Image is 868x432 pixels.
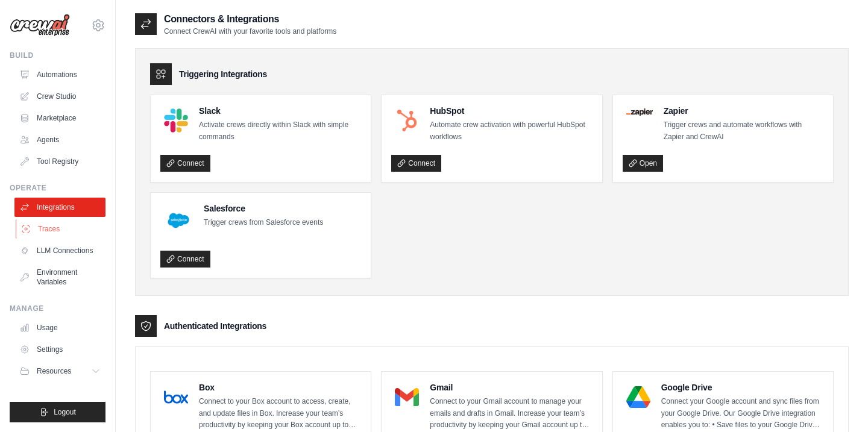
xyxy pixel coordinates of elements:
[54,407,76,417] span: Logout
[199,105,361,117] h4: Slack
[664,119,823,143] p: Trigger crews and automate workflows with Zapier and CrewAI
[430,381,592,393] h4: Gmail
[10,183,105,193] div: Operate
[661,381,823,393] h4: Google Drive
[430,396,592,431] p: Connect to your Gmail account to manage your emails and drafts in Gmail. Increase your team’s pro...
[430,105,592,117] h4: HubSpot
[199,381,361,393] h4: Box
[160,155,210,172] a: Connect
[10,402,105,422] button: Logout
[10,14,70,37] img: Logo
[199,119,361,143] p: Activate crews directly within Slack with simple commands
[391,155,441,172] a: Connect
[10,51,105,60] div: Build
[204,202,323,214] h4: Salesforce
[204,217,323,229] p: Trigger crews from Salesforce events
[14,87,105,106] a: Crew Studio
[14,130,105,149] a: Agents
[164,206,193,235] img: Salesforce Logo
[14,198,105,217] a: Integrations
[14,65,105,84] a: Automations
[14,241,105,260] a: LLM Connections
[395,385,419,409] img: Gmail Logo
[626,108,653,116] img: Zapier Logo
[14,152,105,171] a: Tool Registry
[164,27,336,36] p: Connect CrewAI with your favorite tools and platforms
[10,304,105,313] div: Manage
[160,251,210,268] a: Connect
[16,219,107,239] a: Traces
[164,385,188,409] img: Box Logo
[661,396,823,431] p: Connect your Google account and sync files from your Google Drive. Our Google Drive integration e...
[623,155,663,172] a: Open
[199,396,361,431] p: Connect to your Box account to access, create, and update files in Box. Increase your team’s prod...
[164,12,336,27] h2: Connectors & Integrations
[430,119,592,143] p: Automate crew activation with powerful HubSpot workflows
[14,340,105,359] a: Settings
[14,318,105,337] a: Usage
[14,263,105,292] a: Environment Variables
[664,105,823,117] h4: Zapier
[164,320,266,332] h3: Authenticated Integrations
[626,385,650,409] img: Google Drive Logo
[37,366,71,376] span: Resources
[164,108,188,133] img: Slack Logo
[14,362,105,381] button: Resources
[14,108,105,128] a: Marketplace
[395,108,419,133] img: HubSpot Logo
[179,68,267,80] h3: Triggering Integrations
